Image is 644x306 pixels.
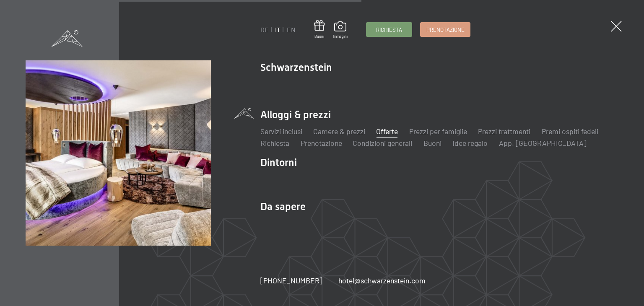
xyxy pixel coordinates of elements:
[377,127,398,136] a: Offerte
[260,138,289,148] a: Richiesta
[478,127,531,136] a: Prezzi trattmenti
[260,275,322,286] a: [PHONE_NUMBER]
[275,26,280,34] a: IT
[499,138,587,148] a: App. [GEOGRAPHIC_DATA]
[421,23,470,36] a: Prenotazione
[300,138,342,148] a: Prenotazione
[260,26,269,34] a: DE
[314,20,325,39] a: Buoni
[376,26,402,34] span: Richiesta
[260,127,302,136] a: Servizi inclusi
[366,23,412,36] a: Richiesta
[313,127,365,136] a: Camere & prezzi
[314,34,325,39] span: Buoni
[333,34,348,39] span: Immagini
[333,21,348,39] a: Immagini
[409,127,467,136] a: Prezzi per famiglie
[453,138,488,148] a: Idee regalo
[426,26,465,34] span: Prenotazione
[260,276,322,285] span: [PHONE_NUMBER]
[353,138,413,148] a: Condizioni generali
[423,138,441,148] a: Buoni
[287,26,296,34] a: EN
[339,275,426,286] a: hotel@schwarzenstein.com
[542,127,598,136] a: Premi ospiti fedeli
